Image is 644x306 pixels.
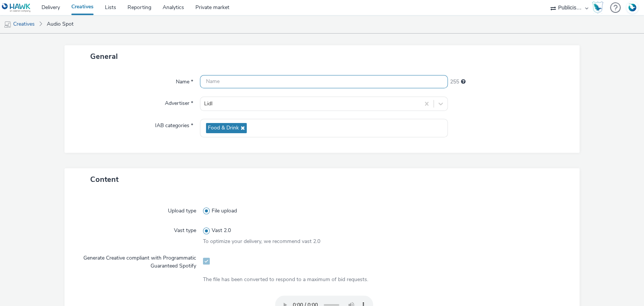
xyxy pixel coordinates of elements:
a: Audio Spot [43,15,77,33]
img: Hawk Academy [592,2,603,14]
a: Hawk Academy [592,2,606,14]
span: 255 [450,78,459,86]
span: To optimize your delivery, we recommend vast 2.0 [203,238,320,245]
div: The file has been converted to respond to a maximum of bid requests. [203,276,445,283]
label: Generate Creative compliant with Programmatic Guaranteed Spotify [78,251,199,270]
label: Advertiser * [162,97,196,107]
span: Content [90,174,118,185]
img: undefined Logo [2,3,31,12]
label: Upload type [165,204,199,215]
span: General [90,51,118,62]
div: Maximum 255 characters [461,78,465,86]
span: File upload [212,207,237,215]
img: Account FR [627,2,638,13]
span: Food & Drink [208,125,239,131]
span: Vast 2.0 [212,227,231,234]
label: Vast type [171,224,199,234]
label: Name * [173,75,196,86]
input: Name [200,75,448,88]
label: IAB categories * [152,119,196,129]
img: mobile [4,21,11,28]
